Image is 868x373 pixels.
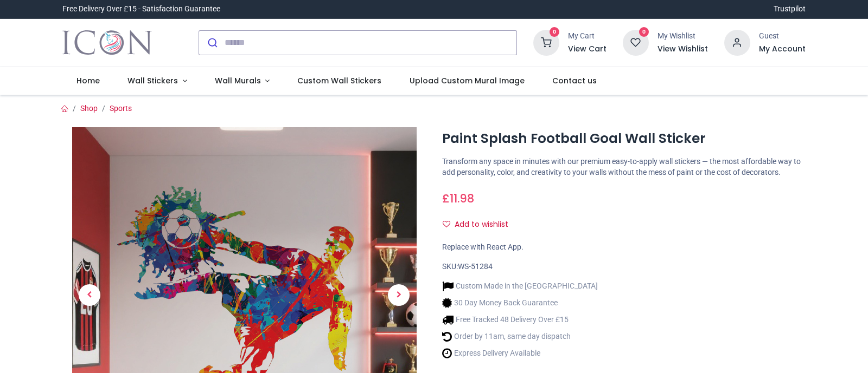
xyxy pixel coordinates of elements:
[623,37,649,46] a: 0
[774,4,806,15] a: Trustpilot
[442,280,598,292] li: Custom Made in the [GEOGRAPHIC_DATA]
[76,75,100,86] span: Home
[759,44,806,55] a: My Account
[410,75,525,86] span: Upload Custom Mural Image
[450,191,474,206] span: 11.98
[442,314,598,325] li: Free Tracked 48 Delivery Over £15
[639,27,649,37] sup: 0
[458,262,493,271] span: WS-51284
[568,31,607,42] div: My Cart
[442,156,806,178] p: Transform any space in minutes with our premium easy-to-apply wall stickers — the most affordable...
[79,284,100,306] span: Previous
[759,31,806,42] div: Guest
[442,331,598,342] li: Order by 11am, same day dispatch
[443,220,450,228] i: Add to wishlist
[442,129,806,148] h1: Paint Splash Football Goal Wall Sticker
[80,104,98,113] a: Shop
[127,75,178,86] span: Wall Stickers
[442,348,598,359] li: Express Delivery Available
[199,31,225,55] button: Submit
[442,242,806,253] div: Replace with React App.
[552,75,597,86] span: Contact us
[201,67,284,95] a: Wall Murals
[388,284,410,306] span: Next
[62,4,220,15] div: Free Delivery Over £15 - Satisfaction Guarantee
[533,37,559,46] a: 0
[442,191,474,206] span: £
[550,27,560,37] sup: 0
[442,297,598,309] li: 30 Day Money Back Guarantee
[113,67,201,95] a: Wall Stickers
[215,75,261,86] span: Wall Murals
[442,261,806,272] div: SKU:
[442,215,518,234] button: Add to wishlistAdd to wishlist
[62,28,152,58] a: Logo of Icon Wall Stickers
[62,28,152,58] img: Icon Wall Stickers
[658,44,708,55] a: View Wishlist
[568,44,607,55] a: View Cart
[110,104,132,113] a: Sports
[658,31,708,42] div: My Wishlist
[297,75,381,86] span: Custom Wall Stickers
